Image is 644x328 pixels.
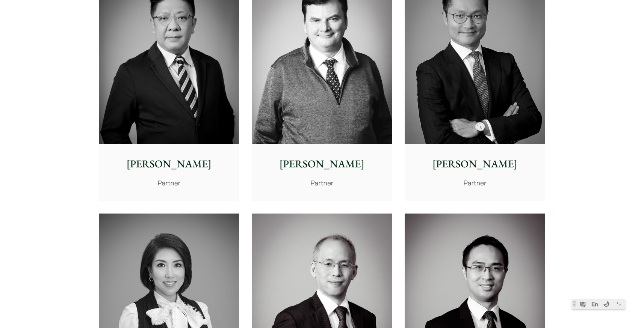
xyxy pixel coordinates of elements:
[105,156,233,172] p: [PERSON_NAME]
[105,178,233,188] p: Partner
[411,178,539,188] p: Partner
[411,156,539,172] p: [PERSON_NAME]
[258,156,386,172] p: [PERSON_NAME]
[258,178,386,188] p: Partner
